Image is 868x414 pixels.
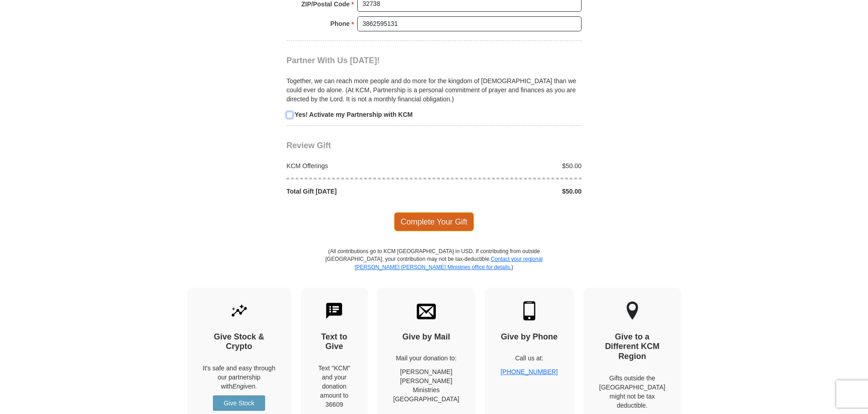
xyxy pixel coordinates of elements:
span: Review Gift [286,141,331,150]
h4: Give to a Different KCM Region [599,332,666,362]
p: Gifts outside the [GEOGRAPHIC_DATA] might not be tax deductible. [599,374,666,410]
p: (All contributions go to KCM [GEOGRAPHIC_DATA] in USD. If contributing from outside [GEOGRAPHIC_D... [325,248,543,287]
img: envelope.svg [417,301,436,320]
a: [PHONE_NUMBER] [501,368,558,375]
p: Call us at: [501,354,558,363]
img: text-to-give.svg [325,301,344,320]
p: Mail your donation to: [393,354,459,363]
div: $50.00 [434,187,587,196]
strong: Phone [330,17,350,30]
p: [PERSON_NAME] [PERSON_NAME] Ministries [GEOGRAPHIC_DATA] [393,367,459,404]
p: It's safe and easy through our partnership with [203,364,276,391]
div: Total Gift [DATE] [282,187,434,196]
h4: Give by Phone [501,332,558,342]
h4: Text to Give [317,332,352,352]
div: Text "KCM" and your donation amount to 36609 [317,364,352,409]
img: mobile.svg [520,301,539,320]
span: Partner With Us [DATE]! [286,56,380,65]
h4: Give Stock & Crypto [203,332,276,352]
h4: Give by Mail [393,332,459,342]
img: give-by-stock.svg [230,301,249,320]
a: Contact your regional [PERSON_NAME] [PERSON_NAME] Ministries office for details. [355,256,542,270]
i: Engiven. [232,383,257,390]
img: other-region [626,301,639,320]
a: Give Stock [213,395,265,411]
strong: Yes! Activate my Partnership with KCM [295,111,413,118]
div: KCM Offerings [282,161,434,170]
div: $50.00 [434,161,587,170]
span: Complete Your Gift [394,212,474,231]
p: Together, we can reach more people and do more for the kingdom of [DEMOGRAPHIC_DATA] than we coul... [286,76,582,104]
